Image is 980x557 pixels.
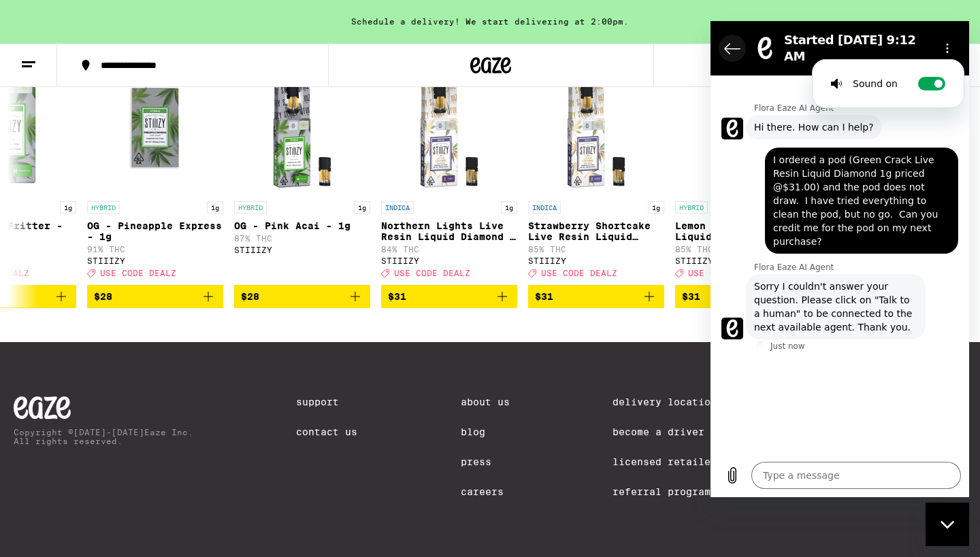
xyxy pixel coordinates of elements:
[234,234,370,243] p: 87% THC
[528,201,561,214] p: INDICA
[94,291,112,302] span: $28
[528,220,664,242] p: Strawberry Shortcake Live Resin Liquid Diamonds - 1g
[528,245,664,254] p: 85% THC
[535,291,553,302] span: $31
[381,256,517,265] div: STIIIZY
[234,201,267,214] p: HYBRID
[381,285,517,308] button: Add to bag
[675,245,811,254] p: 85% THC
[87,58,223,284] a: Open page for OG - Pineapple Express - 1g from STIIIZY
[381,245,517,254] p: 84% THC
[234,285,370,308] button: Add to bag
[926,503,969,546] iframe: Button to launch messaging window, conversation in progress
[461,426,510,437] a: Blog
[296,426,357,437] a: Contact Us
[87,220,223,242] p: OG - Pineapple Express - 1g
[682,291,700,302] span: $31
[675,58,811,284] a: Open page for Lemon Cherry Gelato Liquid Diamond - 1g from STIIIZY
[354,201,370,214] p: 1g
[688,269,764,278] span: USE CODE DEALZ
[388,291,406,302] span: $31
[234,246,370,254] div: STIIIZY
[87,245,223,254] p: 91% THC
[381,220,517,242] p: Northern Lights Live Resin Liquid Diamond - 1g
[87,285,223,308] button: Add to bag
[241,291,259,302] span: $28
[675,58,811,195] img: STIIIZY - Lemon Cherry Gelato Liquid Diamond - 1g
[296,396,357,407] a: Support
[528,285,664,308] button: Add to bag
[461,486,510,497] a: Careers
[87,256,223,265] div: STIIIZY
[675,220,811,242] p: Lemon Cherry Gelato Liquid Diamond - 1g
[528,256,664,265] div: STIIIZY
[234,58,370,195] img: STIIIZY - OG - Pink Acai - 1g
[710,21,969,497] iframe: Messaging window
[675,256,811,265] div: STIIIZY
[234,58,370,284] a: Open page for OG - Pink Acai - 1g from STIIIZY
[87,201,120,214] p: HYBRID
[612,426,747,437] a: Become a Driver
[648,201,664,214] p: 1g
[612,396,747,407] a: Delivery Locations
[461,396,510,407] a: About Us
[100,269,176,278] span: USE CODE DEALZ
[87,58,223,195] img: STIIIZY - OG - Pineapple Express - 1g
[612,456,747,467] a: Licensed Retailers
[528,58,664,195] img: STIIIZY - Strawberry Shortcake Live Resin Liquid Diamonds - 1g
[528,58,664,284] a: Open page for Strawberry Shortcake Live Resin Liquid Diamonds - 1g from STIIIZY
[14,428,193,445] p: Copyright © [DATE]-[DATE] Eaze Inc. All rights reserved.
[60,201,76,214] p: 1g
[394,269,470,278] span: USE CODE DEALZ
[612,486,747,497] a: Referral Program Rules
[381,201,414,214] p: INDICA
[234,220,370,231] p: OG - Pink Acai - 1g
[461,456,510,467] a: Press
[675,285,811,308] button: Add to bag
[541,269,617,278] span: USE CODE DEALZ
[675,201,708,214] p: HYBRID
[381,58,517,284] a: Open page for Northern Lights Live Resin Liquid Diamond - 1g from STIIIZY
[501,201,517,214] p: 1g
[381,58,517,195] img: STIIIZY - Northern Lights Live Resin Liquid Diamond - 1g
[207,201,223,214] p: 1g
